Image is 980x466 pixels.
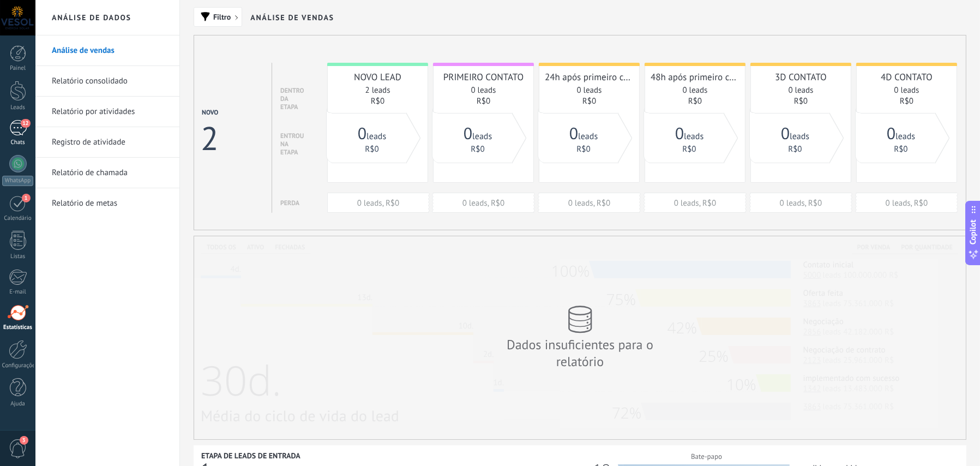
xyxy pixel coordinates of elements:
a: 2 leads [365,85,390,95]
div: 24h após primeiro contato [545,71,634,83]
a: Relatório consolidado [52,66,169,97]
div: Painel [2,65,34,72]
div: PRIMEIRO CONTATO [439,71,528,83]
a: R$0 [477,96,490,106]
a: Relatório de chamada [52,158,169,188]
a: 0 leads [471,85,496,95]
span: 0 [464,123,472,144]
div: WhatsApp [2,176,33,186]
li: Relatório consolidado [35,66,179,97]
span: 12 [21,119,30,128]
div: Estatísticas [2,324,34,331]
a: Relatório por atividades [52,97,169,127]
a: Análise de vendas [52,35,169,66]
a: R$0 [682,144,696,154]
span: Copilot [968,220,979,245]
a: R$0 [688,96,702,106]
div: Bate-papo [623,447,790,465]
div: Chats [2,139,34,146]
div: 3D CONTATO [756,71,845,83]
span: 3 [20,436,28,445]
a: 0leads [569,131,598,142]
a: 0leads [358,131,386,142]
div: 0 leads, R$0 [645,198,745,208]
div: Configurações [2,362,34,369]
div: Dados insuficientes para o relatório [482,336,678,370]
div: 48h após primeiro contato [651,71,739,83]
span: 0 [358,123,366,144]
span: Filtro [213,13,231,21]
a: R$0 [471,144,484,154]
div: 2 [201,117,217,159]
a: 0leads [781,131,809,142]
div: Ajuda [2,401,34,408]
span: 0 [675,123,684,144]
span: 0 [781,123,790,144]
a: Relatório de metas [52,188,169,219]
li: Relatório por atividades [35,97,179,127]
a: R$0 [900,96,913,106]
li: Relatório de chamada [35,158,179,188]
div: 0 leads, R$0 [433,198,534,208]
div: entrou na etapa [280,132,304,157]
div: 0 leads, R$0 [750,198,851,208]
span: 1 [22,194,31,202]
a: 0 leads [894,85,919,95]
div: dentro da etapa [280,87,304,111]
div: 0 leads, R$0 [856,198,957,208]
a: 0 leads [788,85,813,95]
span: 0 [887,123,895,144]
a: 0leads [675,131,704,142]
a: 0leads [464,131,492,142]
div: Perda [280,199,299,207]
div: E-mail [2,289,34,296]
div: 0 leads, R$0 [539,198,640,208]
div: NOVO LEAD [333,71,422,83]
div: Leads [2,104,34,111]
li: Relatório de metas [35,188,179,218]
div: Listas [2,253,34,260]
div: Calendário [2,215,34,222]
div: Novo [202,109,218,117]
a: R$0 [794,96,808,106]
button: Filtro [194,7,242,27]
a: R$0 [365,144,378,154]
div: Etapa de leads de entrada [201,451,300,461]
div: 0 leads, R$0 [328,198,429,208]
li: Registro de atividade [35,127,179,158]
a: 0 leads [682,85,707,95]
a: R$0 [576,144,590,154]
a: R$0 [582,96,596,106]
a: Registro de atividade [52,127,169,158]
a: R$0 [894,144,907,154]
div: 4D CONTATO [862,71,951,83]
span: 0 [569,123,578,144]
a: R$0 [371,96,384,106]
a: 0leads [887,131,915,142]
a: 0 leads [576,85,602,95]
a: R$0 [788,144,802,154]
li: Análise de vendas [35,35,179,66]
